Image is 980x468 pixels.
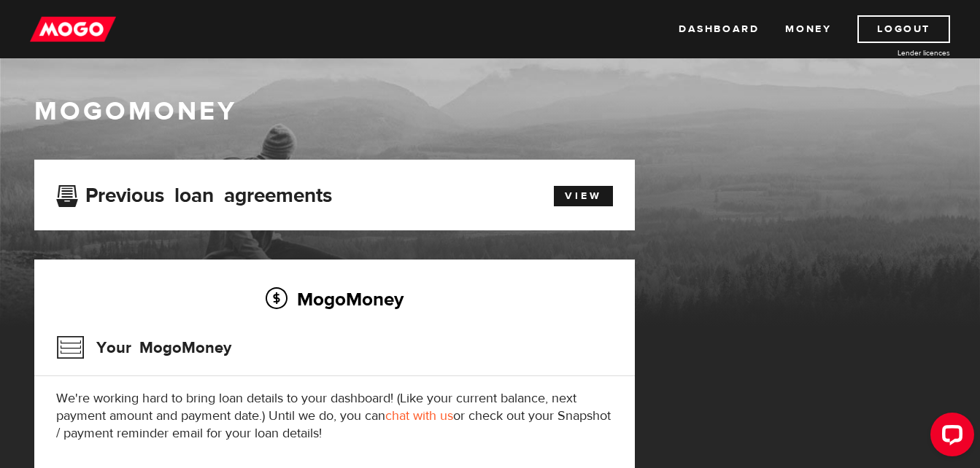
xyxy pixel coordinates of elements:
[56,284,613,314] h2: MogoMoney
[30,15,116,43] img: mogo_logo-11ee424be714fa7cbb0f0f49df9e16ec.png
[56,329,231,367] h3: Your MogoMoney
[785,15,831,43] a: Money
[841,47,950,58] a: Lender licences
[56,184,332,203] h3: Previous loan agreements
[919,407,980,468] iframe: LiveChat chat widget
[679,15,759,43] a: Dashboard
[385,407,453,424] a: chat with us
[56,390,613,442] p: We're working hard to bring loan details to your dashboard! (Like your current balance, next paym...
[554,186,613,206] a: View
[34,96,946,127] h1: MogoMoney
[857,15,950,43] a: Logout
